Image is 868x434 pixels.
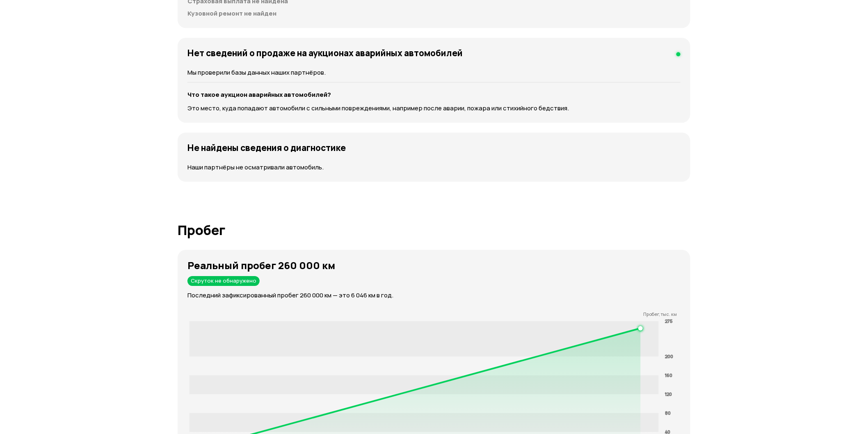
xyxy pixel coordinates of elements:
[665,372,673,378] tspan: 160
[187,291,690,300] p: Последний зафиксированный пробег 260 000 км — это 6 046 км в год.
[187,68,681,77] p: Мы проверили базы данных наших партнёров.
[187,276,260,286] div: Скруток не обнаружено
[665,353,674,359] tspan: 200
[187,104,681,113] p: Это место, куда попадают автомобили с сильными повреждениями, например после аварии, пожара или с...
[178,223,690,238] h1: Пробег
[665,410,671,416] tspan: 80
[187,48,463,58] h4: Нет сведений о продаже на аукционах аварийных автомобилей
[187,9,276,18] strong: Кузовной ремонт не найден
[187,142,346,153] h4: Не найдены сведения о диагностике
[665,391,672,397] tspan: 120
[187,311,677,317] p: Пробег, тыс. км
[187,258,335,272] strong: Реальный пробег 260 000 км
[187,163,681,172] p: Наши партнёры не осматривали автомобиль.
[187,90,331,99] strong: Что такое аукцион аварийных автомобилей?
[665,318,673,324] tspan: 275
